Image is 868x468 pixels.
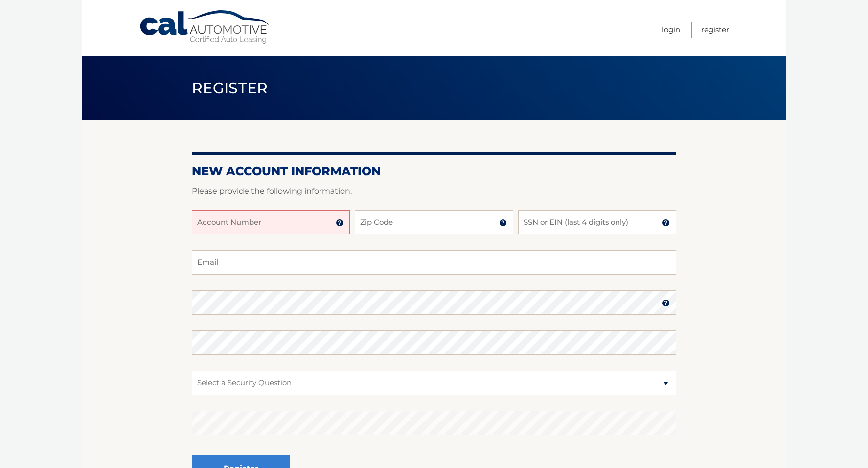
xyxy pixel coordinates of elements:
h2: New Account Information [192,164,676,179]
a: Cal Automotive [139,10,271,45]
img: tooltip.svg [499,219,507,227]
input: Zip Code [355,210,513,234]
a: Register [701,22,729,38]
input: Email [192,250,676,275]
input: Account Number [192,210,350,234]
p: Please provide the following information. [192,185,676,198]
img: tooltip.svg [662,299,670,307]
img: tooltip.svg [336,219,343,227]
input: SSN or EIN (last 4 digits only) [518,210,676,234]
a: Login [662,22,680,38]
img: tooltip.svg [662,219,670,227]
span: Register [192,79,268,97]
